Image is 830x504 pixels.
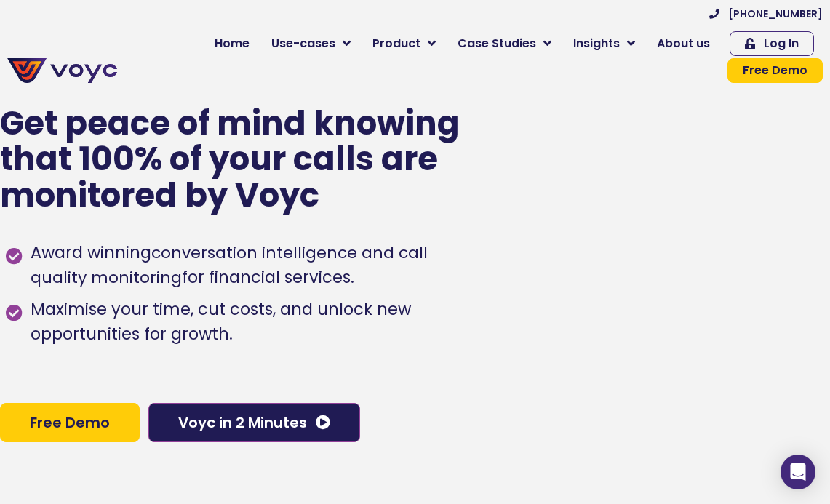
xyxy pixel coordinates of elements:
[709,9,823,19] a: [PHONE_NUMBER]
[148,403,360,442] a: Voyc in 2 Minutes
[562,29,646,58] a: Insights
[728,9,823,19] span: [PHONE_NUMBER]
[260,29,362,58] a: Use-cases
[657,35,710,52] span: About us
[573,35,620,52] span: Insights
[271,35,335,52] span: Use-cases
[27,297,459,347] span: Maximise your time, cut costs, and unlock new opportunities for growth.
[458,35,536,52] span: Case Studies
[730,31,814,56] a: Log In
[764,38,799,49] span: Log In
[447,29,562,58] a: Case Studies
[27,241,459,290] span: Award winning for financial services.
[178,415,307,430] span: Voyc in 2 Minutes
[30,415,110,430] span: Free Demo
[727,58,823,83] a: Free Demo
[781,455,815,489] div: Open Intercom Messenger
[372,35,420,52] span: Product
[31,241,428,289] h1: conversation intelligence and call quality monitoring
[7,58,117,84] img: voyc-full-logo
[204,29,260,58] a: Home
[743,65,807,76] span: Free Demo
[362,29,447,58] a: Product
[215,35,250,52] span: Home
[646,29,721,58] a: About us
